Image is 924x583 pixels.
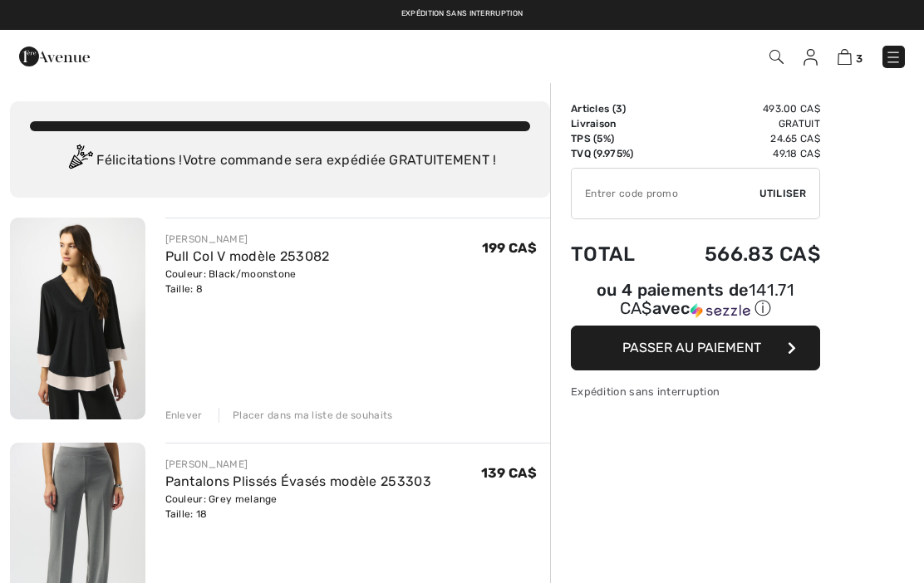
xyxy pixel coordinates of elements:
td: 493.00 CA$ [660,101,820,116]
td: TVQ (9.975%) [571,146,660,161]
span: Utiliser [759,186,806,201]
span: 199 CA$ [482,240,537,256]
img: Sezzle [691,303,750,318]
div: Placer dans ma liste de souhaits [219,408,393,423]
span: 139 CA$ [481,465,537,481]
div: ou 4 paiements de avec [571,282,820,320]
div: Couleur: Grey melange Taille: 18 [165,492,431,522]
a: Pull Col V modèle 253082 [165,248,330,264]
img: Congratulation2.svg [63,145,96,178]
div: [PERSON_NAME] [165,457,431,472]
td: 24.65 CA$ [660,131,820,146]
a: 3 [838,47,863,66]
img: Mes infos [804,49,818,66]
div: Expédition sans interruption [571,384,820,399]
td: 49.18 CA$ [660,146,820,161]
span: 141.71 CA$ [620,280,794,318]
button: Passer au paiement [571,326,820,370]
span: 3 [616,103,622,115]
td: 566.83 CA$ [660,226,820,282]
td: TPS (5%) [571,131,660,146]
td: Livraison [571,116,660,131]
input: Code promo [572,169,759,218]
img: 1ère Avenue [19,40,90,73]
img: Menu [885,49,902,66]
span: 3 [856,52,863,65]
div: Couleur: Black/moonstone Taille: 8 [165,267,330,296]
div: ou 4 paiements de141.71 CA$avecSezzle Cliquez pour en savoir plus sur Sezzle [571,282,820,326]
div: Enlever [165,408,203,423]
div: Félicitations ! Votre commande sera expédiée GRATUITEMENT ! [30,145,530,178]
img: Pull Col V modèle 253082 [10,218,145,419]
div: [PERSON_NAME] [165,232,330,247]
span: Passer au paiement [622,340,761,355]
img: Panier d'achat [838,49,852,65]
td: Total [571,226,660,282]
a: 1ère Avenue [19,47,90,63]
img: Recherche [769,50,784,64]
td: Gratuit [660,116,820,131]
td: Articles ( ) [571,101,660,116]
a: Pantalons Plissés Évasés modèle 253303 [165,473,431,489]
